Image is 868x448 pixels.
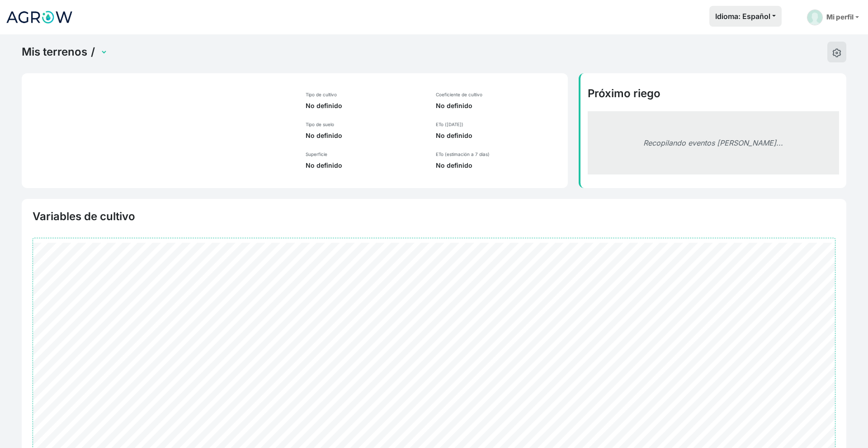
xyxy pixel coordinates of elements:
[436,91,561,98] p: Coeficiente de cultivo
[807,9,823,25] img: User
[306,161,425,170] p: No definido
[436,151,561,157] p: ETo (estimación a 7 días)
[306,101,425,110] p: No definido
[99,45,108,59] select: Terrain Selector
[22,45,87,59] a: Mis terrenos
[588,87,839,100] h4: Próximo riego
[306,91,425,98] p: Tipo de cultivo
[436,121,561,127] p: ETo ([DATE])
[436,131,561,140] p: No definido
[5,6,73,28] img: Agrow Analytics
[33,210,135,223] h4: Variables de cultivo
[91,45,95,59] span: /
[306,151,425,157] p: Superficie
[803,6,863,29] a: Mi perfil
[709,6,782,27] button: Idioma: Español
[306,121,425,127] p: Tipo de suelo
[306,131,425,140] p: No definido
[436,101,561,110] p: No definido
[436,161,561,170] p: No definido
[643,138,783,147] em: Recopilando eventos [PERSON_NAME]...
[832,48,841,57] img: edit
